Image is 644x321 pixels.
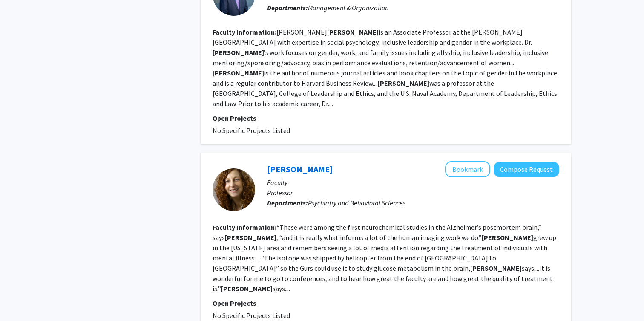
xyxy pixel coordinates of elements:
[494,162,559,177] button: Compose Request to Gwenn Smith
[213,311,290,320] span: No Specific Projects Listed
[213,28,276,36] b: Faculty Information:
[470,264,522,272] b: [PERSON_NAME]
[213,113,559,123] p: Open Projects
[267,3,308,12] b: Departments:
[327,28,379,36] b: [PERSON_NAME]
[213,126,290,135] span: No Specific Projects Listed
[6,283,36,315] iframe: Chat
[221,284,273,293] b: [PERSON_NAME]
[482,233,533,242] b: [PERSON_NAME]
[213,223,276,231] b: Faculty Information:
[213,69,264,77] b: [PERSON_NAME]
[213,298,559,308] p: Open Projects
[445,161,490,177] button: Add Gwenn Smith to Bookmarks
[213,28,557,108] fg-read-more: [PERSON_NAME] is an Associate Professor at the [PERSON_NAME][GEOGRAPHIC_DATA] with expertise in s...
[267,188,559,198] p: Professor
[213,223,556,293] fg-read-more: “These were among the first neurochemical studies in the Alzheimer’s postmortem brain,” says , “a...
[267,199,308,207] b: Departments:
[225,233,276,242] b: [PERSON_NAME]
[308,3,388,12] span: Management & Organization
[267,177,559,188] p: Faculty
[213,48,264,57] b: [PERSON_NAME]
[308,199,405,207] span: Psychiatry and Behavioral Sciences
[267,164,333,174] a: [PERSON_NAME]
[378,79,429,87] b: [PERSON_NAME]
